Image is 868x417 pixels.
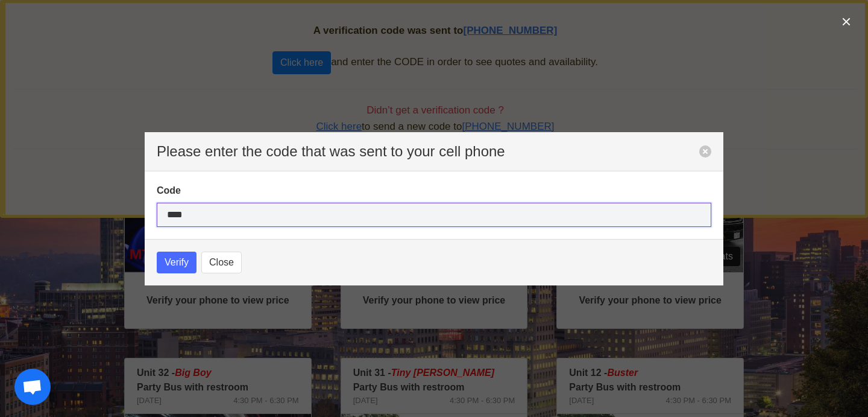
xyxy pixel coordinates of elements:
button: Close [201,252,242,273]
label: Code [157,183,711,198]
button: Verify [157,252,197,273]
span: Verify [165,255,189,270]
span: Close [209,255,234,270]
div: Open chat [14,369,51,405]
p: Please enter the code that was sent to your cell phone [157,144,699,159]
